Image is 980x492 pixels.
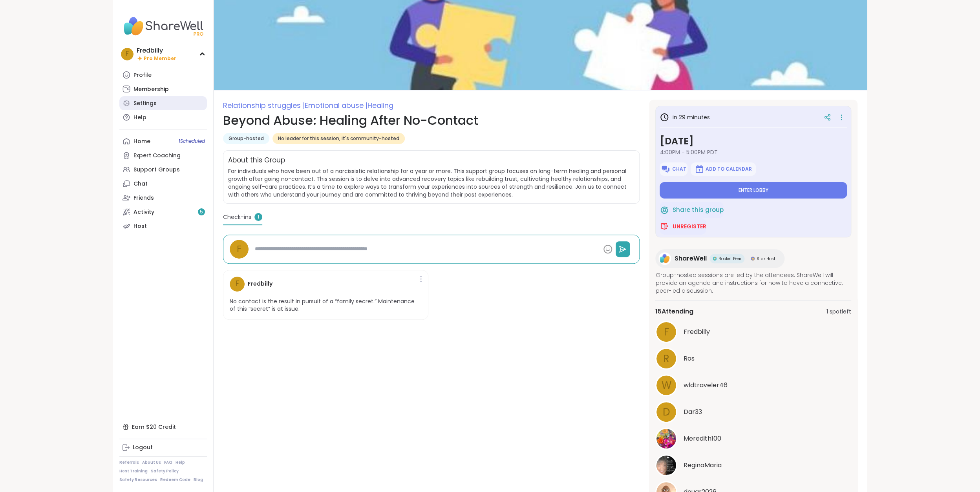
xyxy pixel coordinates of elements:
[160,477,190,483] a: Redeem Code
[126,49,129,59] span: F
[228,167,634,199] span: For individuals who have been out of a narcissistic relationship for a year or more. This support...
[663,351,669,366] span: R
[119,468,148,474] a: Host Training
[133,180,148,188] div: Chat
[655,321,851,343] a: FFredbilly
[826,308,851,316] span: 1 spot left
[119,420,207,434] div: Earn $20 Credit
[672,222,706,230] span: Unregister
[194,477,203,483] a: Blog
[119,13,207,40] img: ShareWell Nav Logo
[684,407,702,417] span: Dar33
[133,138,150,146] div: Home
[133,100,157,108] div: Settings
[133,444,153,452] div: Logout
[663,405,670,420] span: D
[119,460,139,465] a: Referrals
[164,460,172,465] a: FAQ
[713,257,717,261] img: Rocket Peer
[119,134,207,148] a: Home1Scheduled
[119,82,207,96] a: Membership
[660,148,847,156] span: 4:00PM - 5:00PM PDT
[660,202,723,218] button: Share this group
[664,324,669,340] span: F
[144,55,176,62] span: Pro Member
[655,348,851,370] a: RRos
[674,254,706,263] span: ShareWell
[142,460,161,465] a: About Us
[223,111,640,130] h1: Beyond Abuse: Healing After No-Contact
[684,381,728,390] span: wldtraveler46
[672,166,686,172] span: Chat
[706,166,752,172] span: Add to Calendar
[672,206,723,215] span: Share this group
[228,155,285,166] h2: About this Group
[133,114,146,122] div: Help
[133,208,154,216] div: Activity
[305,100,367,110] span: Emotional abuse |
[119,477,157,483] a: Safety Resources
[655,454,851,476] a: ReginaMariaReginaMaria
[660,222,669,231] img: ShareWell Logomark
[119,96,207,110] a: Settings
[660,218,706,235] button: Unregister
[137,46,176,55] div: Fredbilly
[660,162,687,176] button: Chat
[133,86,169,93] div: Membership
[133,194,154,202] div: Friends
[133,222,147,230] div: Host
[660,113,709,122] h3: in 29 minutes
[119,177,207,191] a: Chat
[230,298,422,313] p: No contact is the result in pursuit of a “family secret.” Maintenance of this “secret” is at issue.
[223,213,251,221] span: Check-ins
[119,68,207,82] a: Profile
[656,429,676,448] img: Meredith100
[655,401,851,423] a: DDar33
[254,213,262,221] span: 1
[660,134,847,148] h3: [DATE]
[223,100,305,110] span: Relationship struggles |
[660,205,669,215] img: ShareWell Logomark
[684,354,695,363] span: Ros
[119,219,207,233] a: Host
[684,327,710,337] span: Fredbilly
[684,434,721,443] span: Meredith100
[119,441,207,455] a: Logout
[278,135,399,142] span: No leader for this session, it's community-hosted
[660,182,847,199] button: Enter lobby
[119,110,207,124] a: Help
[756,256,775,262] span: Star Host
[133,152,181,160] div: Expert Coaching
[655,307,693,316] span: 15 Attending
[662,378,671,393] span: w
[119,205,207,219] a: Activity5
[655,374,851,396] a: wwldtraveler46
[151,468,179,474] a: Safety Policy
[739,187,768,193] span: Enter lobby
[119,148,207,162] a: Expert Coaching
[229,135,264,142] span: Group-hosted
[751,257,755,261] img: Star Host
[200,209,203,215] span: 5
[655,249,784,268] a: ShareWellShareWellRocket PeerRocket PeerStar HostStar Host
[119,191,207,205] a: Friends
[695,164,704,174] img: ShareWell Logomark
[179,138,205,144] span: 1 Scheduled
[655,428,851,450] a: Meredith100Meredith100
[655,271,851,295] span: Group-hosted sessions are led by the attendees. ShareWell will provide an agenda and instructions...
[656,456,676,475] img: ReginaMaria
[691,162,756,176] button: Add to Calendar
[367,100,393,110] span: Healing
[661,164,670,174] img: ShareWell Logomark
[176,460,185,465] a: Help
[236,278,239,290] span: F
[133,71,152,79] div: Profile
[237,242,241,256] span: F
[133,166,180,174] div: Support Groups
[718,256,741,262] span: Rocket Peer
[658,252,671,265] img: ShareWell
[248,280,272,288] h4: Fredbilly
[119,162,207,177] a: Support Groups
[684,461,722,470] span: ReginaMaria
